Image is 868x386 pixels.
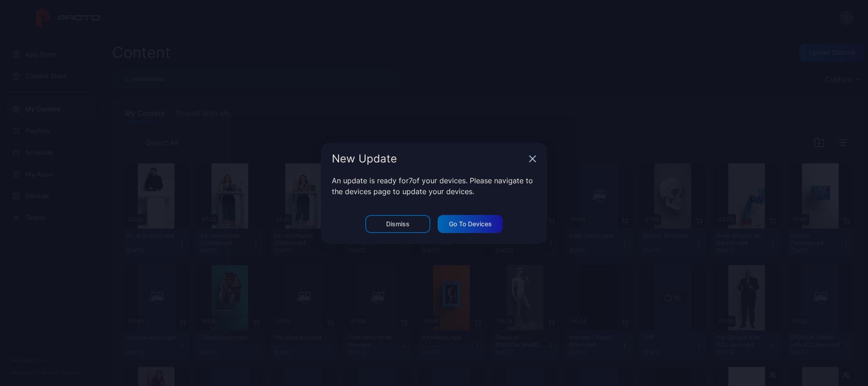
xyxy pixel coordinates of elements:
[386,220,410,228] div: Dismiss
[449,220,492,228] div: Go to devices
[438,215,503,233] button: Go to devices
[365,215,430,233] button: Dismiss
[332,153,525,164] div: New Update
[332,175,536,197] p: An update is ready for 7 of your devices. Please navigate to the devices page to update your devi...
